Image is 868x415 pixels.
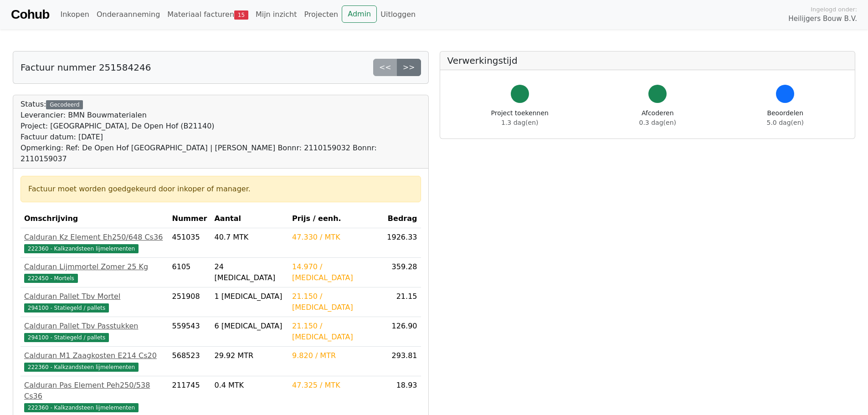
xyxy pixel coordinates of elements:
td: 559543 [169,317,211,347]
div: 0.4 MTK [214,380,285,391]
a: Calduran M1 Zaagkosten E214 Cs20222360 - Kalkzandsteen lijmelementen [24,350,165,372]
a: Calduran Pallet Tbv Mortel294100 - Statiegeld / pallets [24,291,165,313]
td: 1926.33 [383,228,421,258]
div: Project toekennen [491,108,549,128]
th: Prijs / eenh. [288,210,383,228]
div: Gecodeerd [46,100,83,109]
td: 6105 [169,258,211,287]
div: Calduran Pas Element Peh250/538 Cs36 [24,380,165,402]
td: 568523 [169,347,211,376]
div: 21.150 / [MEDICAL_DATA] [292,321,380,343]
td: 451035 [169,228,211,258]
span: 1.3 dag(en) [501,119,538,126]
div: 47.325 / MTK [292,380,380,391]
div: 9.820 / MTR [292,350,380,361]
div: Calduran Kz Element Eh250/648 Cs36 [24,232,165,243]
td: 251908 [169,287,211,317]
div: 1 [MEDICAL_DATA] [214,291,285,302]
div: Calduran Lijmmortel Zomer 25 Kg [24,261,165,272]
th: Bedrag [383,210,421,228]
div: Calduran Pallet Tbv Passtukken [24,321,165,332]
span: 222360 - Kalkzandsteen lijmelementen [24,363,139,372]
div: 14.970 / [MEDICAL_DATA] [292,261,380,283]
div: 21.150 / [MEDICAL_DATA] [292,291,380,313]
div: 29.92 MTR [214,350,285,361]
td: 21.15 [383,287,421,317]
div: Beoordelen [767,108,804,128]
span: 222360 - Kalkzandsteen lijmelementen [24,244,139,253]
a: >> [397,59,421,76]
div: Factuur datum: [DATE] [21,132,421,143]
a: Uitloggen [377,5,419,24]
a: Onderaanneming [93,5,164,24]
div: 24 [MEDICAL_DATA] [214,261,285,283]
span: Ingelogd onder: [811,5,857,14]
a: Calduran Kz Element Eh250/648 Cs36222360 - Kalkzandsteen lijmelementen [24,232,165,254]
td: 293.81 [383,347,421,376]
a: Calduran Lijmmortel Zomer 25 Kg222450 - Mortels [24,261,165,283]
div: 6 [MEDICAL_DATA] [214,321,285,332]
a: Mijn inzicht [252,5,301,24]
a: Admin [342,5,377,23]
div: Opmerking: Ref: De Open Hof [GEOGRAPHIC_DATA] | [PERSON_NAME] Bonnr: 2110159032 Bonnr: 2110159037 [21,143,421,164]
div: Project: [GEOGRAPHIC_DATA], De Open Hof (B21140) [21,121,421,132]
span: 5.0 dag(en) [767,119,804,126]
a: Projecten [300,5,342,24]
div: Factuur moet worden goedgekeurd door inkoper of manager. [28,184,413,195]
span: 222450 - Mortels [24,274,78,283]
th: Omschrijving [21,210,169,228]
div: Calduran M1 Zaagkosten E214 Cs20 [24,350,165,361]
span: Heilijgers Bouw B.V. [788,14,857,24]
h5: Factuur nummer 251584246 [21,62,151,73]
td: 359.28 [383,258,421,287]
span: 294100 - Statiegeld / pallets [24,333,109,342]
div: Status: [21,99,421,164]
td: 126.90 [383,317,421,347]
th: Nummer [169,210,211,228]
span: 15 [234,10,248,20]
a: Materiaal facturen15 [164,5,252,24]
span: 0.3 dag(en) [639,119,676,126]
div: 47.330 / MTK [292,232,380,243]
a: Calduran Pallet Tbv Passtukken294100 - Statiegeld / pallets [24,321,165,343]
h5: Verwerkingstijd [447,55,848,66]
div: Calduran Pallet Tbv Mortel [24,291,165,302]
th: Aantal [211,210,288,228]
span: 294100 - Statiegeld / pallets [24,303,109,313]
div: Afcoderen [639,108,676,128]
a: Calduran Pas Element Peh250/538 Cs36222360 - Kalkzandsteen lijmelementen [24,380,165,413]
a: Cohub [11,4,49,26]
div: 40.7 MTK [214,232,285,243]
a: Inkopen [56,5,92,24]
div: Leverancier: BMN Bouwmaterialen [21,110,421,121]
span: 222360 - Kalkzandsteen lijmelementen [24,403,139,412]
